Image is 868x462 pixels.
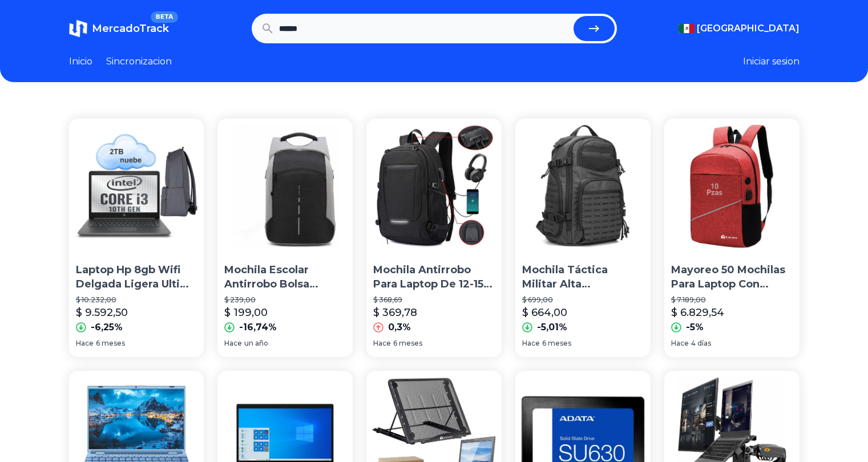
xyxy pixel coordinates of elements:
p: $ 368,69 [373,295,495,305]
p: -6,25% [91,321,123,334]
img: Mochila Antirrobo Para Laptop De 12-15.6 In [366,119,502,254]
img: Laptop Hp 8gb Wifi Delgada Ligera Ultima Generación Notebook Desc Especial [69,119,204,254]
span: MercadoTrack [92,22,169,35]
span: 6 meses [393,339,422,348]
a: Mochila Antirrobo Para Laptop De 12-15.6 InMochila Antirrobo Para Laptop De 12-15.6 In$ 368,69$ 3... [366,119,502,357]
span: Hace [522,339,540,348]
a: Sincronizacion [106,55,172,68]
span: BETA [151,11,177,23]
a: Mochila Táctica Militar Alta Resistencia Laptop Escolar 917Mochila Táctica Militar Alta Resistenc... [515,119,651,357]
a: Mochila Escolar Antirrobo Bolsa Impermeable Laptop Carga UsbMochila Escolar Antirrobo Bolsa Imper... [217,119,353,357]
p: $ 664,00 [522,305,567,321]
img: MercadoTrack [69,19,87,38]
img: Mochila Escolar Antirrobo Bolsa Impermeable Laptop Carga Usb [217,119,353,254]
p: Mayoreo 50 Mochilas Para Laptop Con Mochilas Cruzadas Y Lapiceras 3 Piezas [671,263,793,291]
p: $ 199,00 [224,305,268,321]
p: $ 699,00 [522,295,644,305]
p: $ 239,00 [224,295,346,305]
p: $ 9.592,50 [76,305,128,321]
p: $ 369,78 [373,305,417,321]
a: Inicio [69,55,92,68]
span: 4 días [691,339,711,348]
span: [GEOGRAPHIC_DATA] [697,22,800,35]
span: Hace [373,339,391,348]
a: MercadoTrackBETA [69,19,169,38]
p: -5% [686,321,704,334]
p: 0,3% [388,321,411,334]
a: Laptop Hp 8gb Wifi Delgada Ligera Ultima Generación Notebook Desc EspecialLaptop Hp 8gb Wifi Delg... [69,119,204,357]
span: un año [244,339,268,348]
p: Mochila Antirrobo Para Laptop De 12-15.6 In [373,263,495,291]
button: [GEOGRAPHIC_DATA] [679,22,800,35]
p: $ 6.829,54 [671,305,724,321]
p: Mochila Escolar Antirrobo Bolsa Impermeable Laptop Carga Usb [224,263,346,291]
p: Laptop Hp 8gb Wifi Delgada Ligera Ultima Generación Notebook Desc Especial [76,263,197,291]
span: Hace [76,339,94,348]
span: Hace [224,339,242,348]
p: Mochila Táctica Militar Alta Resistencia Laptop Escolar 917 [522,263,644,291]
p: -16,74% [239,321,277,334]
span: 6 meses [542,339,571,348]
p: -5,01% [537,321,567,334]
p: $ 10.232,00 [76,295,197,305]
img: Mochila Táctica Militar Alta Resistencia Laptop Escolar 917 [515,119,651,254]
img: Mexico [679,24,695,33]
button: Iniciar sesion [743,55,800,68]
p: $ 7.189,00 [671,295,793,305]
span: 6 meses [96,339,125,348]
a: Mayoreo 50 Mochilas Para Laptop Con Mochilas Cruzadas Y Lapiceras 3 PiezasMayoreo 50 Mochilas Par... [664,119,800,357]
span: Hace [671,339,689,348]
img: Mayoreo 50 Mochilas Para Laptop Con Mochilas Cruzadas Y Lapiceras 3 Piezas [664,119,800,254]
